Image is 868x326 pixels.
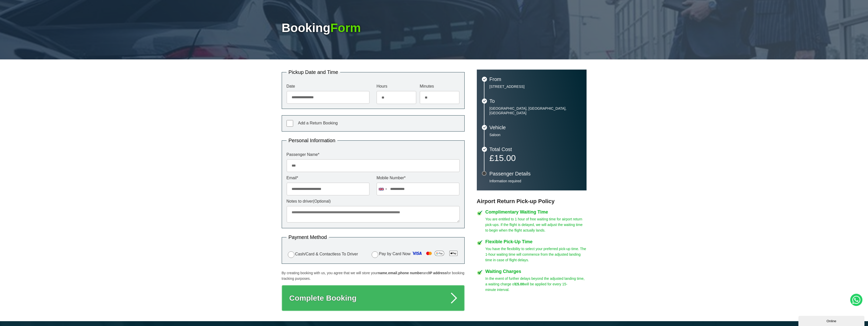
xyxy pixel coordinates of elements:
[287,70,340,75] legend: Pickup Date and Time
[429,271,447,275] strong: IP address
[282,22,587,34] h1: Booking
[485,210,587,214] h4: Complimentary Waiting Time
[388,271,397,275] strong: email
[377,183,388,195] div: United Kingdom: +44
[287,251,358,258] label: Cash/Card & Contactless To Driver
[485,216,587,233] p: You are entitled to 1 hour of free waiting time for airport return pick-ups. If the flight is del...
[485,239,587,244] h4: Flexible Pick-Up Time
[477,198,587,205] h3: Airport Return Pick-up Policy
[287,153,460,157] label: Passenger Name
[287,84,370,88] label: Date
[485,276,587,292] p: In the event of further delays beyond the adjusted landing time, a waiting charge of will be appl...
[490,147,581,152] h3: Total Cost
[485,269,587,274] h4: Waiting Charges
[378,271,387,275] strong: name
[798,315,865,326] iframe: chat widget
[490,171,581,176] h3: Passenger Details
[490,133,581,137] p: Saloon
[376,176,460,180] label: Mobile Number
[490,77,581,82] h3: From
[287,138,338,143] legend: Personal Information
[287,235,329,240] legend: Payment Method
[376,84,416,88] label: Hours
[370,249,460,259] label: Pay by Card Now
[490,106,581,115] p: [GEOGRAPHIC_DATA], [GEOGRAPHIC_DATA], [GEOGRAPHIC_DATA]
[288,251,294,258] input: Cash/Card & Contactless To Driver
[313,199,331,203] span: (Optional)
[372,251,378,258] input: Pay by Card Now
[490,84,581,89] p: [STREET_ADDRESS]
[490,179,581,183] p: Information required
[485,246,587,263] p: You have the flexibility to select your preferred pick-up time. The 1-hour waiting time will comm...
[494,153,516,163] span: 15.00
[282,285,465,311] button: Complete Booking
[398,271,423,275] strong: phone number
[490,99,581,104] h3: To
[282,270,465,281] p: By creating booking with us, you agree that we will store your , , and for booking tracking purpo...
[490,125,581,130] h3: Vehicle
[420,84,460,88] label: Minutes
[298,121,338,125] span: Add a Return Booking
[330,21,361,35] span: Form
[287,176,370,180] label: Email
[515,282,524,286] strong: £5.00
[490,154,581,161] p: £
[287,199,460,203] label: Notes to driver
[287,120,293,127] input: Add a Return Booking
